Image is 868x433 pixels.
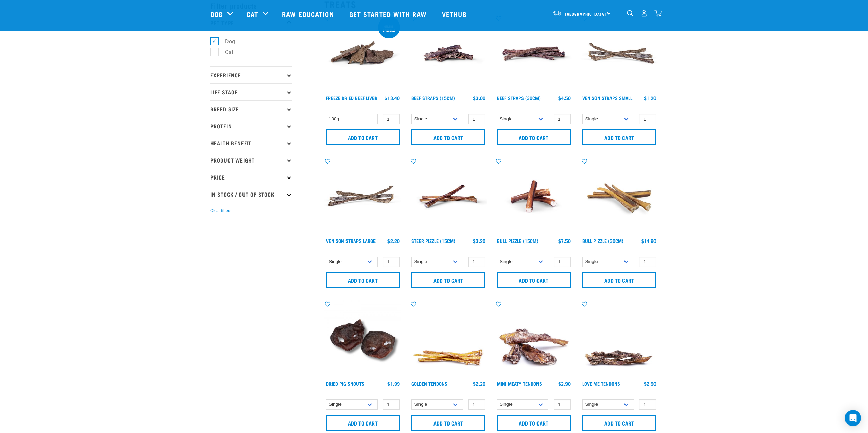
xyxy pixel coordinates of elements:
[644,95,656,101] div: $1.20
[627,10,633,16] img: home-icon-1@2x.png
[326,97,377,99] a: Freeze Dried Beef Liver
[582,415,656,431] input: Add to cart
[497,129,571,145] input: Add to cart
[385,95,400,101] div: $13.40
[214,48,236,57] label: Cat
[582,272,656,288] input: Add to cart
[468,114,485,124] input: 1
[582,129,656,145] input: Add to cart
[210,118,292,135] p: Protein
[582,382,620,385] a: Love Me Tendons
[553,10,562,16] img: van-moving.png
[326,382,364,385] a: Dried Pig Snouts
[497,272,571,288] input: Add to cart
[411,382,447,385] a: Golden Tendons
[210,207,231,214] button: Clear filters
[497,382,542,385] a: Mini Meaty Tendons
[342,0,435,28] a: Get started with Raw
[473,95,485,101] div: $3.00
[580,300,658,378] img: Pile Of Love Tendons For Pets
[411,97,455,99] a: Beef Straps (15cm)
[411,415,485,431] input: Add to cart
[473,381,485,386] div: $2.20
[582,97,632,99] a: Venison Straps Small
[326,239,376,242] a: Venison Straps Large
[554,257,571,267] input: 1
[554,399,571,410] input: 1
[210,152,292,169] p: Product Weight
[639,399,656,410] input: 1
[387,381,400,386] div: $1.99
[468,257,485,267] input: 1
[580,15,658,92] img: Venison Straps
[641,10,648,17] img: user.png
[210,169,292,186] p: Price
[324,158,402,235] img: Stack of 3 Venison Straps Treats for Pets
[210,100,292,118] p: Breed Size
[387,238,400,244] div: $2.20
[644,381,656,386] div: $2.90
[495,158,573,235] img: Bull Pizzle
[435,0,475,28] a: Vethub
[410,158,487,235] img: Raw Essentials Steer Pizzle 15cm
[639,114,656,124] input: 1
[247,9,258,19] a: Cat
[214,37,238,46] label: Dog
[326,415,400,431] input: Add to cart
[210,66,292,83] p: Experience
[275,0,342,28] a: Raw Education
[639,257,656,267] input: 1
[497,239,538,242] a: Bull Pizzle (15cm)
[468,399,485,410] input: 1
[411,272,485,288] input: Add to cart
[580,158,658,235] img: Bull Pizzle 30cm for Dogs
[210,83,292,100] p: Life Stage
[495,300,573,378] img: 1289 Mini Tendons 01
[558,381,571,386] div: $2.90
[558,238,571,244] div: $7.50
[410,300,487,378] img: 1293 Golden Tendons 01
[554,114,571,124] input: 1
[473,238,485,244] div: $3.20
[410,15,487,92] img: Raw Essentials Beef Straps 15cm 6 Pack
[324,300,402,378] img: IMG 9990
[411,129,485,145] input: Add to cart
[845,410,861,426] div: Open Intercom Messenger
[210,9,223,19] a: Dog
[641,238,656,244] div: $14.90
[497,415,571,431] input: Add to cart
[497,97,541,99] a: Beef Straps (30cm)
[383,257,400,267] input: 1
[654,10,662,17] img: home-icon@2x.png
[383,399,400,410] input: 1
[411,239,455,242] a: Steer Pizzle (15cm)
[210,135,292,152] p: Health Benefit
[495,15,573,92] img: Raw Essentials Beef Straps 6 Pack
[565,13,606,15] span: [GEOGRAPHIC_DATA]
[558,95,571,101] div: $4.50
[324,15,402,92] img: Stack Of Freeze Dried Beef Liver For Pets
[210,186,292,203] p: In Stock / Out Of Stock
[582,239,623,242] a: Bull Pizzle (30cm)
[326,129,400,145] input: Add to cart
[383,114,400,124] input: 1
[326,272,400,288] input: Add to cart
